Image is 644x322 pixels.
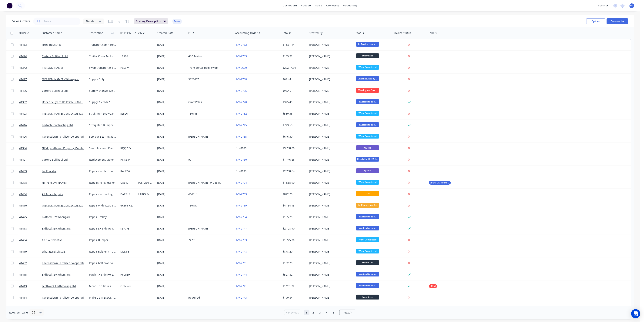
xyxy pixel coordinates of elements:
[283,43,305,47] div: $1,561.14
[19,131,42,142] a: 41406
[188,204,230,207] div: 150157
[19,257,42,269] a: 41432
[42,204,83,207] a: [PERSON_NAME] Contractors Ltd
[138,181,153,185] div: [US_VEHICLE_IDENTIFICATION_NUMBER]
[157,192,185,196] div: [DATE]
[356,214,379,219] span: Invoiced to cus...
[42,146,92,150] a: NPM (Northland Property Maintenance)
[157,284,185,288] div: [DATE]
[42,89,68,92] a: Carters Bulkhaul Ltd
[19,85,42,96] a: 41426
[341,3,359,8] div: productivity
[42,100,83,104] a: Under Belly Ltd [PERSON_NAME]
[356,295,379,299] span: Submitted
[283,135,305,139] div: $646.30
[19,227,27,230] span: 41418
[157,169,185,173] div: [DATE]
[235,169,246,173] a: QU-0190
[188,158,230,162] div: #7
[19,261,27,265] span: 41432
[19,238,27,242] span: 41404
[120,204,135,207] div: 6K661 KZQ836
[42,192,63,196] a: All Truck Repairs
[19,223,42,234] a: 41418
[19,177,42,188] a: 41378
[157,135,185,139] div: [DATE]
[188,66,230,70] div: Transporter body swap
[356,226,379,230] span: Invoiced to cus...
[235,66,247,69] a: INV-2690
[430,284,436,288] span: R&M
[157,261,185,265] div: [DATE]
[283,192,305,196] div: $822.25
[19,89,27,93] span: 41426
[19,31,29,35] div: Order #
[157,215,185,219] div: [DATE]
[188,77,230,81] div: S828437
[188,238,230,242] div: 74781
[309,261,351,265] div: [PERSON_NAME]
[313,3,324,8] div: sales
[235,238,247,242] a: INV-2733
[235,284,247,288] a: INV-2741
[42,123,73,127] a: Barfoote Contracting Ltd
[89,215,116,219] div: Repair Trolley
[120,192,135,196] div: DAE745
[283,89,305,93] div: $98.46
[19,143,42,154] a: 41394
[19,112,27,116] span: 41403
[309,66,351,70] div: [PERSON_NAME]
[19,51,42,62] a: 41424
[19,215,27,219] span: 41425
[309,100,351,104] div: [PERSON_NAME]
[42,77,79,81] a: [PERSON_NAME] - Whangarei
[19,108,42,119] a: 41403
[120,146,135,150] div: KQQ755
[283,227,305,230] div: $2,708.90
[344,311,350,314] span: Next
[188,54,230,58] div: #10 Trailer
[172,19,182,24] button: Reset
[283,261,305,265] div: $132.25
[235,250,247,253] a: INV-2748
[42,215,71,219] a: Bidfood FSV Whangarei
[356,168,379,173] span: Quote
[120,158,135,162] div: HNK344
[89,112,116,116] div: Straighten Drawbar
[283,54,305,58] div: $165.31
[188,181,230,185] div: [PERSON_NAME] # U854C
[235,43,247,46] a: INV-2762
[309,77,351,81] div: [PERSON_NAME]
[19,158,27,162] span: 41421
[19,74,42,85] a: 41427
[235,135,247,138] a: INV-2735
[235,89,247,92] a: INV-2755
[356,203,379,207] span: In Production R...
[356,111,379,116] span: Work Completed
[19,66,27,70] span: 41342
[19,200,42,211] a: 41410
[157,100,185,104] div: [DATE]
[19,169,27,173] span: 41409
[42,284,76,288] a: Leathwick Earthmoving Ltd
[623,4,641,7] span: [PERSON_NAME]
[42,227,71,230] a: Bidfood FSV Whangarei
[19,123,27,127] span: 41416
[120,250,135,253] div: MLD86
[89,146,116,150] div: Sandblast and Paint truck deck
[19,154,42,165] a: 41421
[42,296,87,299] a: Ravensdown Fertiliser Co-operative
[309,204,351,207] div: [PERSON_NAME]
[120,273,135,277] div: PYU559
[235,77,247,81] a: INV-2758
[42,54,68,58] a: Carters Bulkhaul Ltd
[157,77,185,81] div: [DATE]
[429,284,437,288] button: R&M
[19,100,27,104] span: 41392
[89,192,116,196] div: Repairs to Loading Ramp on City Care Transporter - Repair Cracks in Frame - Straighten mesh and r...
[42,135,87,138] a: Ravensdown Fertiliser Co-operative
[42,169,56,173] a: Iwi Forestry
[288,311,299,314] span: Previous
[309,169,351,173] div: [PERSON_NAME]
[309,284,351,288] div: [PERSON_NAME]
